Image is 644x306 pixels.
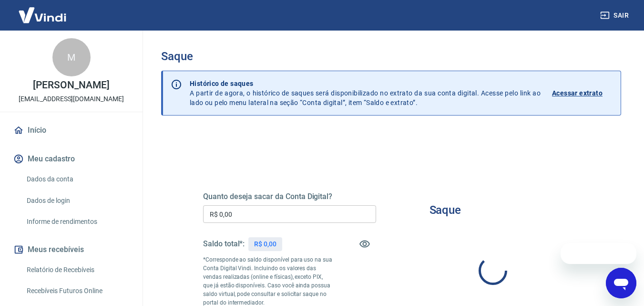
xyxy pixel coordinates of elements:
[33,80,109,90] p: [PERSON_NAME]
[52,38,91,76] div: M
[23,212,131,232] a: Informe de rendimentos
[11,239,131,260] button: Meus recebíveis
[23,260,131,280] a: Relatório de Recebíveis
[23,281,131,301] a: Recebíveis Futuros Online
[254,239,276,249] p: R$ 0,00
[203,239,245,249] h5: Saldo total*:
[190,79,541,88] p: Histórico de saques
[552,88,603,98] p: Acessar extrato
[161,50,621,63] h3: Saque
[19,94,124,104] p: [EMAIL_ADDRESS][DOMAIN_NAME]
[11,120,131,141] a: Início
[11,148,131,169] button: Meu cadastro
[11,0,73,30] img: Vindi
[190,79,541,107] p: A partir de agora, o histórico de saques será disponibilizado no extrato da sua conta digital. Ac...
[203,192,376,201] h5: Quanto deseja sacar da Conta Digital?
[429,203,461,217] h3: Saque
[552,79,613,107] a: Acessar extrato
[598,7,633,24] button: Sair
[23,169,131,189] a: Dados da conta
[561,243,636,264] iframe: Mensagem da empresa
[23,191,131,211] a: Dados de login
[606,268,636,298] iframe: Botão para abrir a janela de mensagens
